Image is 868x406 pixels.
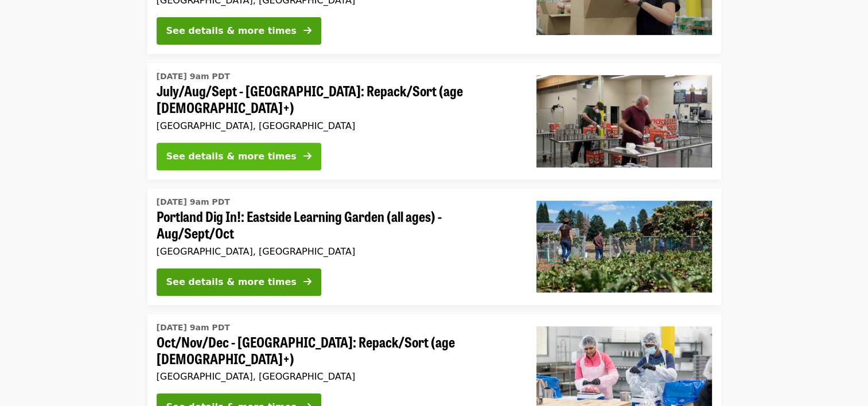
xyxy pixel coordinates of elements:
[536,201,712,292] img: Portland Dig In!: Eastside Learning Garden (all ages) - Aug/Sept/Oct organized by Oregon Food Bank
[157,143,321,170] button: See details & more times
[157,120,518,131] div: [GEOGRAPHIC_DATA], [GEOGRAPHIC_DATA]
[157,71,230,83] time: [DATE] 9am PDT
[157,334,518,367] span: Oct/Nov/Dec - [GEOGRAPHIC_DATA]: Repack/Sort (age [DEMOGRAPHIC_DATA]+)
[157,322,230,334] time: [DATE] 9am PDT
[147,189,721,305] a: See details for "Portland Dig In!: Eastside Learning Garden (all ages) - Aug/Sept/Oct"
[303,151,312,162] i: arrow-right icon
[157,268,321,296] button: See details & more times
[157,83,518,116] span: July/Aug/Sept - [GEOGRAPHIC_DATA]: Repack/Sort (age [DEMOGRAPHIC_DATA]+)
[166,150,297,163] div: See details & more times
[536,75,712,167] img: July/Aug/Sept - Portland: Repack/Sort (age 16+) organized by Oregon Food Bank
[303,276,312,287] i: arrow-right icon
[166,275,297,289] div: See details & more times
[157,196,230,208] time: [DATE] 9am PDT
[166,24,297,38] div: See details & more times
[157,371,518,382] div: [GEOGRAPHIC_DATA], [GEOGRAPHIC_DATA]
[147,63,721,179] a: See details for "July/Aug/Sept - Portland: Repack/Sort (age 16+)"
[303,25,312,36] i: arrow-right icon
[157,208,518,241] span: Portland Dig In!: Eastside Learning Garden (all ages) - Aug/Sept/Oct
[157,17,321,45] button: See details & more times
[157,246,518,257] div: [GEOGRAPHIC_DATA], [GEOGRAPHIC_DATA]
